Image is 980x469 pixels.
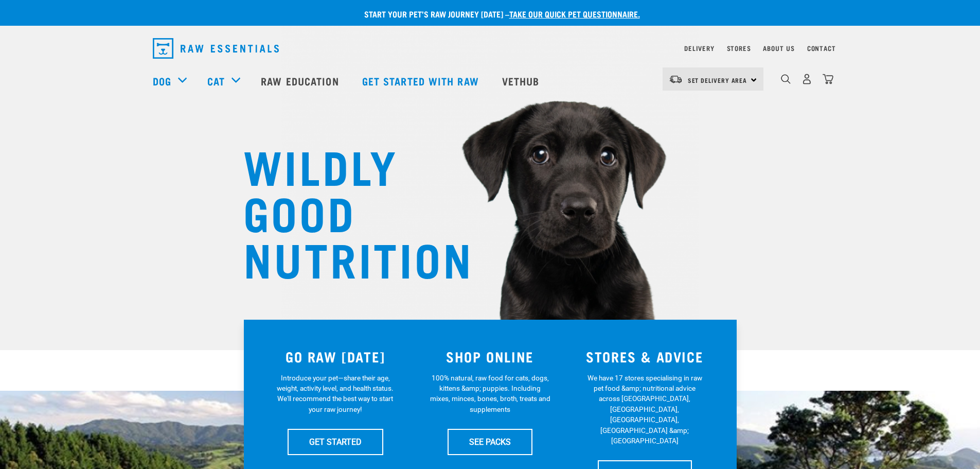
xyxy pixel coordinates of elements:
[207,73,225,89] a: Cat
[492,60,553,101] a: Vethub
[669,75,683,84] img: van-moving.png
[352,60,492,101] a: Get started with Raw
[288,429,383,455] a: GET STARTED
[781,74,791,84] img: home-icon-1@2x.png
[727,46,751,50] a: Stores
[574,349,716,364] h3: STORES & ADVICE
[145,34,836,63] nav: dropdown navigation
[251,60,351,101] a: Raw Education
[243,142,449,281] h1: WILDLY GOOD NUTRITION
[584,373,705,446] p: We have 17 stores specialising in raw pet food &amp; nutritional advice across [GEOGRAPHIC_DATA],...
[275,373,396,415] p: Introduce your pet—share their age, weight, activity level, and health status. We'll recommend th...
[684,46,714,50] a: Delivery
[763,46,794,50] a: About Us
[509,11,640,16] a: take our quick pet questionnaire.
[807,46,836,50] a: Contact
[823,74,833,84] img: home-icon@2x.png
[688,78,747,82] span: Set Delivery Area
[264,349,407,364] h3: GO RAW [DATE]
[419,349,561,364] h3: SHOP ONLINE
[153,73,171,89] a: Dog
[430,373,550,415] p: 100% natural, raw food for cats, dogs, kittens &amp; puppies. Including mixes, minces, bones, bro...
[801,74,812,84] img: user.png
[153,38,279,59] img: Raw Essentials Logo
[448,429,532,455] a: SEE PACKS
